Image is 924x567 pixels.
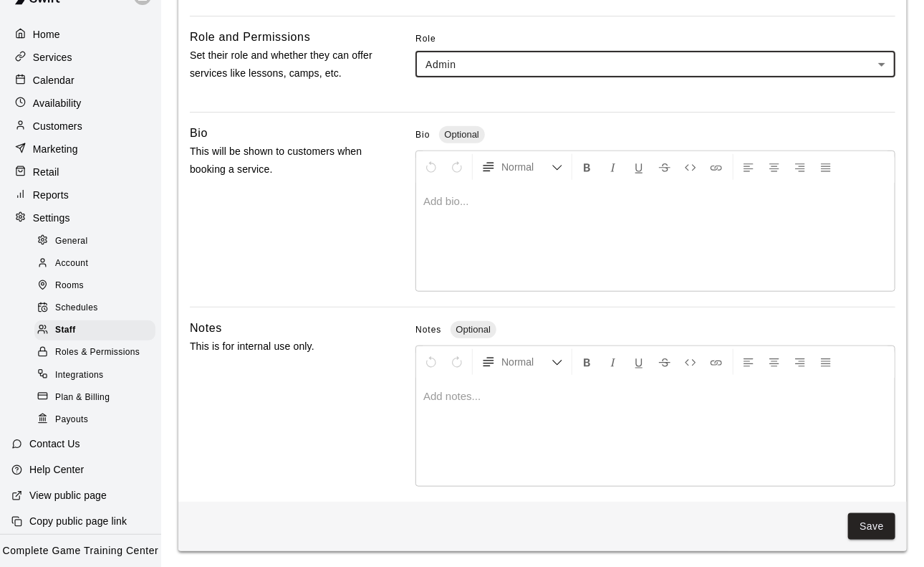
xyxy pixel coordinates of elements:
button: Format Underline [627,154,651,180]
p: This is for internal use only. [190,338,373,356]
button: Undo [419,349,443,375]
p: View public page [29,488,107,502]
span: Roles & Permissions [55,346,140,360]
a: Home [11,24,150,45]
a: Customers [11,115,150,137]
p: Set their role and whether they can offer services like lessons, camps, etc. [190,47,373,82]
span: General [55,234,88,249]
div: Schedules [34,298,155,318]
button: Save [848,513,895,540]
button: Format Strikethrough [653,349,677,375]
a: Availability [11,92,150,114]
a: Roles & Permissions [34,342,161,364]
a: General [34,230,161,252]
span: Normal [501,160,552,174]
button: Format Bold [575,349,600,375]
p: Marketing [33,142,78,156]
button: Undo [419,154,443,180]
h6: Role and Permissions [190,28,310,47]
button: Justify Align [814,349,838,375]
a: Calendar [11,70,150,91]
p: Settings [33,211,70,225]
button: Insert Code [678,349,703,375]
button: Right Align [788,349,812,375]
p: Calendar [33,73,74,87]
span: Normal [501,355,552,369]
button: Center Align [762,154,786,180]
div: Staff [34,320,155,340]
p: Reports [33,188,69,202]
button: Format Underline [627,349,651,375]
button: Format Strikethrough [653,154,677,180]
span: Schedules [55,301,98,315]
button: Format Italics [601,154,625,180]
span: Integrations [55,368,104,383]
span: Payouts [55,413,88,427]
a: Reports [11,184,150,206]
p: Customers [33,119,82,133]
p: Availability [33,96,82,110]
button: Right Align [788,154,812,180]
span: Bio [415,130,430,140]
h6: Bio [190,124,208,143]
span: Account [55,257,88,271]
p: Complete Game Training Center [3,543,159,558]
button: Formatting Options [476,349,569,375]
a: Marketing [11,138,150,160]
div: Plan & Billing [34,388,155,408]
button: Center Align [762,349,786,375]
p: Copy public page link [29,514,127,528]
div: Integrations [34,366,155,386]
button: Format Bold [575,154,600,180]
button: Insert Link [704,349,728,375]
p: Retail [33,165,59,179]
a: Integrations [34,364,161,386]
div: Payouts [34,410,155,430]
p: Contact Us [29,437,80,451]
p: Services [33,50,72,65]
p: Home [33,27,60,42]
span: Plan & Billing [55,391,110,405]
span: Rooms [55,279,84,293]
button: Format Italics [601,349,625,375]
button: Justify Align [814,154,838,180]
a: Services [11,47,150,68]
a: Schedules [34,297,161,320]
button: Insert Code [678,154,703,180]
a: Staff [34,320,161,342]
span: Role [415,28,895,51]
button: Redo [445,349,469,375]
p: This will be shown to customers when booking a service. [190,143,373,178]
a: Plan & Billing [34,386,161,409]
a: Payouts [34,409,161,431]
div: General [34,232,155,252]
h6: Notes [190,319,222,338]
button: Left Align [736,349,761,375]
a: Settings [11,207,150,229]
div: Account [34,254,155,274]
div: Roles & Permissions [34,343,155,363]
button: Insert Link [704,154,728,180]
a: Retail [11,161,150,183]
span: Notes [415,325,441,335]
div: Rooms [34,276,155,296]
span: Optional [439,129,485,140]
button: Left Align [736,154,761,180]
span: Staff [55,323,76,338]
button: Formatting Options [476,154,569,180]
a: Rooms [34,275,161,297]
a: Account [34,252,161,275]
button: Redo [445,154,469,180]
span: Optional [451,324,496,335]
p: Help Center [29,462,84,477]
div: Admin [415,51,895,77]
